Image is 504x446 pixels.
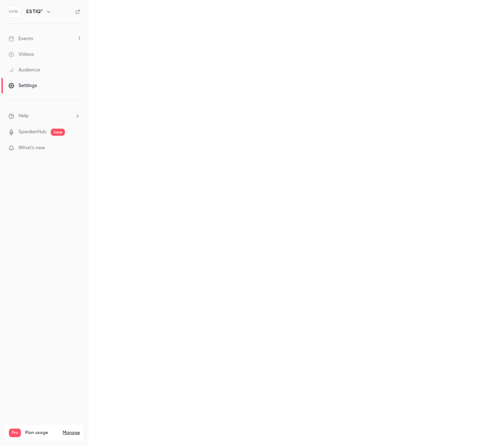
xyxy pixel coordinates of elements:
[18,144,45,152] span: What's new
[26,8,43,15] h6: ESTIQ™
[18,128,46,136] a: SpeakerHub
[63,430,80,436] a: Manage
[51,129,65,136] span: new
[9,35,33,42] div: Events
[25,430,59,436] span: Plan usage
[9,429,21,437] span: Pro
[9,112,80,120] li: help-dropdown-opener
[9,66,40,74] div: Audience
[9,51,34,58] div: Videos
[18,112,29,120] span: Help
[9,82,37,89] div: Settings
[9,6,20,17] img: ESTIQ™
